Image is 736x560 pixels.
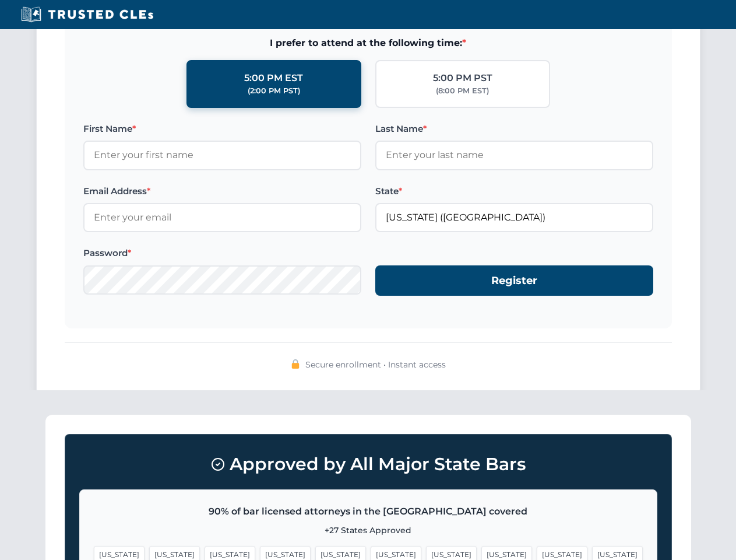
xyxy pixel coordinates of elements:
[79,449,657,480] h3: Approved by All Major State Bars
[291,359,300,369] img: 🔒
[375,265,653,296] button: Register
[94,504,643,519] p: 90% of bar licensed attorneys in the [GEOGRAPHIC_DATA] covered
[248,85,300,97] div: (2:00 PM PST)
[375,184,653,198] label: State
[17,6,157,23] img: Trusted CLEs
[83,184,361,198] label: Email Address
[433,71,492,86] div: 5:00 PM PST
[83,141,361,170] input: Enter your first name
[94,524,643,537] p: +27 States Approved
[83,122,361,136] label: First Name
[375,122,653,136] label: Last Name
[244,71,303,86] div: 5:00 PM EST
[375,203,653,232] input: California (CA)
[305,358,446,371] span: Secure enrollment • Instant access
[375,141,653,170] input: Enter your last name
[83,36,653,51] span: I prefer to attend at the following time:
[436,85,489,97] div: (8:00 PM EST)
[83,203,361,232] input: Enter your email
[83,246,361,260] label: Password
